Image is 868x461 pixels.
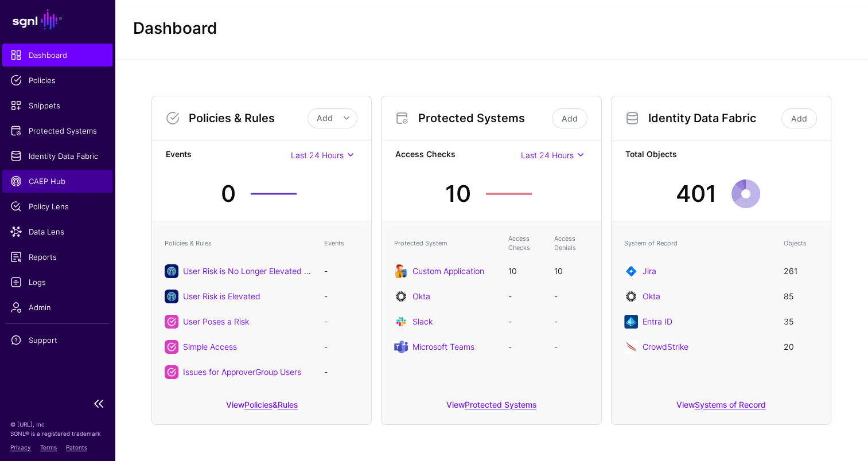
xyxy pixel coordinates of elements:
strong: Events [166,148,291,162]
a: Data Lens [2,220,112,243]
span: Policies [10,75,104,86]
strong: Total Objects [625,148,817,162]
img: svg+xml;base64,PHN2ZyB3aWR0aD0iNjQiIGhlaWdodD0iNjQiIHZpZXdCb3g9IjAgMCA2NCA2NCIgZmlsbD0ibm9uZSIgeG... [624,264,638,278]
span: Identity Data Fabric [10,150,104,162]
a: Okta [643,291,660,301]
a: Admin [2,296,112,319]
a: Privacy [10,444,31,451]
div: 401 [676,177,717,211]
img: svg+xml;base64,PHN2ZyB3aWR0aD0iNjQiIGhlaWdodD0iNjQiIHZpZXdCb3g9IjAgMCA2NCA2NCIgZmlsbD0ibm9uZSIgeG... [624,315,638,329]
th: Policies & Rules [159,228,318,259]
td: 10 [548,259,594,284]
img: svg+xml;base64,PD94bWwgdmVyc2lvbj0iMS4wIiBlbmNvZGluZz0idXRmLTgiPz4KPHN2ZyB4bWxucz0iaHR0cDovL3d3dy... [394,340,408,354]
td: - [318,259,364,284]
span: Reports [10,251,104,263]
h3: Policies & Rules [189,111,308,125]
td: - [503,309,548,334]
span: Dashboard [10,49,104,61]
a: CrowdStrike [643,342,688,351]
span: Logs [10,276,104,288]
a: User Poses a Risk [183,317,249,326]
a: Dashboard [2,44,112,67]
div: 10 [445,177,471,211]
a: Entra ID [643,317,672,326]
td: - [548,334,594,360]
a: Simple Access [183,342,237,351]
a: Snippets [2,94,112,117]
a: Add [552,108,587,128]
a: Custom Application [412,266,484,276]
a: SGNL [7,7,108,32]
td: - [548,309,594,334]
div: View [382,392,601,424]
td: - [503,334,548,360]
a: Policy Lens [2,195,112,218]
th: Access Denials [548,228,594,259]
a: Systems of Record [695,400,766,409]
h2: Dashboard [133,19,217,38]
img: svg+xml;base64,PHN2ZyB3aWR0aD0iNjQiIGhlaWdodD0iNjQiIHZpZXdCb3g9IjAgMCA2NCA2NCIgZmlsbD0ibm9uZSIgeG... [624,290,638,303]
a: Logs [2,271,112,294]
a: Policies [2,69,112,92]
span: Data Lens [10,226,104,237]
a: User Risk is Elevated [183,291,260,301]
img: svg+xml;base64,PHN2ZyB3aWR0aD0iNjQiIGhlaWdodD0iNjQiIHZpZXdCb3g9IjAgMCA2NCA2NCIgZmlsbD0ibm9uZSIgeG... [624,340,638,354]
a: User Risk is No Longer Elevated Rule [183,266,320,276]
div: View [612,392,831,424]
span: CAEP Hub [10,175,104,187]
th: Access Checks [503,228,548,259]
span: Admin [10,302,104,313]
h3: Protected Systems [418,111,549,125]
a: Patents [66,444,87,451]
img: svg+xml;base64,PHN2ZyB3aWR0aD0iNjQiIGhlaWdodD0iNjQiIHZpZXdCb3g9IjAgMCA2NCA2NCIgZmlsbD0ibm9uZSIgeG... [394,290,408,303]
td: 261 [778,259,824,284]
a: Rules [278,400,298,409]
td: - [318,334,364,360]
td: 35 [778,309,824,334]
a: CAEP Hub [2,170,112,193]
th: Events [318,228,364,259]
span: Last 24 Hours [291,150,344,160]
span: Snippets [10,100,104,111]
a: Slack [412,317,433,326]
span: Last 24 Hours [521,150,574,160]
th: Protected System [388,228,502,259]
p: © [URL], Inc [10,420,104,429]
a: Identity Data Fabric [2,144,112,167]
td: - [318,360,364,385]
div: 0 [221,177,236,211]
td: 20 [778,334,824,360]
span: Add [317,113,333,123]
div: View & [152,392,371,424]
td: - [318,284,364,309]
th: Objects [778,228,824,259]
a: Protected Systems [2,119,112,142]
a: Reports [2,245,112,268]
a: Add [781,108,817,128]
a: Issues for ApproverGroup Users [183,367,301,377]
td: - [503,284,548,309]
a: Jira [643,266,656,276]
h3: Identity Data Fabric [648,111,779,125]
img: svg+xml;base64,PHN2ZyB3aWR0aD0iOTgiIGhlaWdodD0iMTIyIiB2aWV3Qm94PSIwIDAgOTggMTIyIiBmaWxsPSJub25lIi... [394,264,408,278]
a: Policies [244,400,273,409]
strong: Access Checks [395,148,520,162]
p: SGNL® is a registered trademark [10,429,104,438]
span: Support [10,334,104,346]
a: Protected Systems [465,400,536,409]
span: Protected Systems [10,125,104,136]
td: 10 [503,259,548,284]
th: System of Record [618,228,778,259]
a: Microsoft Teams [412,342,474,351]
a: Okta [412,291,430,301]
a: Terms [40,444,57,451]
span: Policy Lens [10,201,104,212]
img: svg+xml;base64,PHN2ZyB3aWR0aD0iNjQiIGhlaWdodD0iNjQiIHZpZXdCb3g9IjAgMCA2NCA2NCIgZmlsbD0ibm9uZSIgeG... [394,315,408,329]
td: 85 [778,284,824,309]
td: - [548,284,594,309]
td: - [318,309,364,334]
